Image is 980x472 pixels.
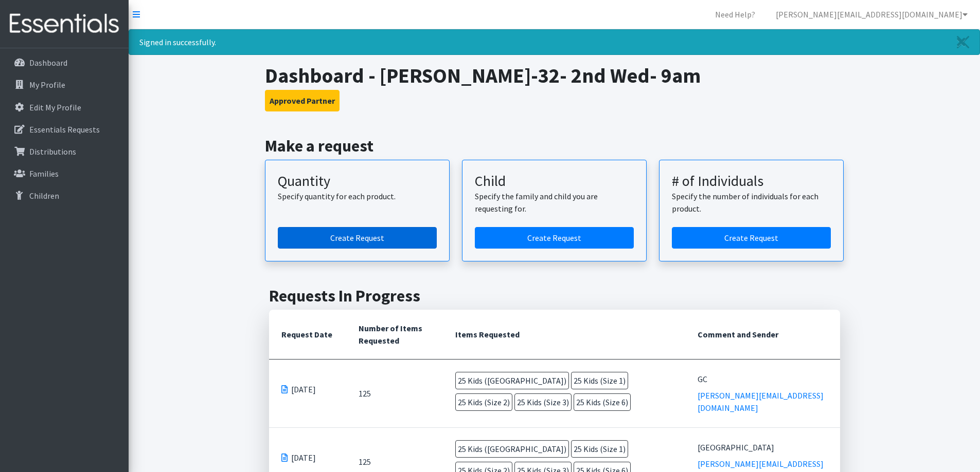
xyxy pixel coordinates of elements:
div: GC [698,373,828,385]
img: HumanEssentials [4,7,124,41]
span: 25 Kids ([GEOGRAPHIC_DATA]) [455,440,569,458]
p: Dashboard [29,58,67,68]
td: 125 [346,360,443,428]
a: Essentials Requests [4,119,124,140]
a: Children [4,185,124,206]
span: [DATE] [291,383,316,395]
span: 25 Kids (Size 1) [571,372,628,389]
span: 25 Kids (Size 1) [571,440,628,458]
span: 25 Kids (Size 6) [574,393,631,411]
div: Signed in successfully. [129,29,980,55]
span: 25 Kids ([GEOGRAPHIC_DATA]) [455,372,569,389]
span: 25 Kids (Size 3) [514,393,572,411]
a: Families [4,163,124,184]
p: Essentials Requests [29,124,100,135]
span: [DATE] [291,451,316,464]
p: Edit My Profile [29,102,81,112]
a: Close [947,30,979,54]
th: Request Date [269,310,346,360]
p: Distributions [29,146,76,157]
h2: Make a request [265,136,844,156]
div: [GEOGRAPHIC_DATA] [698,441,828,454]
th: Comment and Sender [685,310,840,360]
a: Distributions [4,141,124,162]
h1: Dashboard - [PERSON_NAME]-32- 2nd Wed- 9am [265,63,844,88]
th: Items Requested [443,310,685,360]
p: Specify the number of individuals for each product. [672,190,831,215]
a: Create a request by number of individuals [672,227,831,249]
h3: Quantity [278,173,437,190]
a: Create a request by quantity [278,227,437,249]
p: My Profile [29,80,65,90]
h3: # of Individuals [672,173,831,190]
h3: Child [475,173,634,190]
p: Families [29,168,59,179]
p: Specify the family and child you are requesting for. [475,190,634,215]
p: Specify quantity for each product. [278,190,437,202]
h2: Requests In Progress [269,286,840,306]
th: Number of Items Requested [346,310,443,360]
a: [PERSON_NAME][EMAIL_ADDRESS][DOMAIN_NAME] [698,390,824,413]
a: Need Help? [707,4,763,25]
a: My Profile [4,74,124,95]
button: Approved Partner [265,90,340,111]
span: 25 Kids (Size 2) [455,393,512,411]
a: Edit My Profile [4,97,124,118]
a: Dashboard [4,52,124,73]
a: [PERSON_NAME][EMAIL_ADDRESS][DOMAIN_NAME] [768,4,976,25]
a: Create a request for a child or family [475,227,634,249]
p: Children [29,191,59,201]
